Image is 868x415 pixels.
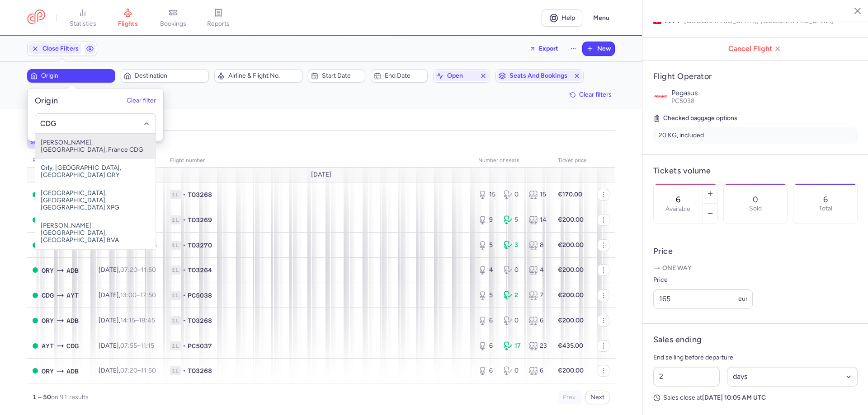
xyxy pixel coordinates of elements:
span: [DATE], [99,317,155,324]
div: 9 [478,215,496,224]
button: Menu [588,9,615,27]
a: Help [542,9,582,27]
p: Sales close at [653,394,858,402]
button: Close Filters [28,42,83,56]
span: [PERSON_NAME][GEOGRAPHIC_DATA], [GEOGRAPHIC_DATA] BVA [35,217,156,249]
span: • [183,366,186,375]
h5: Checked baggage options [653,113,858,124]
div: 0 [504,266,522,275]
div: 5 [504,215,522,224]
button: Clear filter [127,98,156,105]
span: Orly, [GEOGRAPHIC_DATA], [GEOGRAPHIC_DATA] ORY [35,159,156,184]
button: Export [524,42,564,56]
div: 6 [478,366,496,375]
span: • [183,190,186,199]
button: Origin [27,69,115,83]
span: Airline & Flight No. [228,72,299,79]
span: OPEN [33,217,38,223]
strong: €200.00 [558,241,584,249]
strong: €200.00 [558,266,584,274]
div: 0 [504,366,522,375]
span: • [183,291,186,300]
time: 07:20 [120,367,137,374]
span: • [183,215,186,224]
input: -searchbox [40,119,151,129]
span: – [120,367,156,374]
span: 1L [170,291,181,300]
button: Start date [308,69,365,83]
span: Destination [135,72,206,79]
span: Help [561,14,575,21]
div: 14 [529,215,547,224]
time: 18:45 [139,317,155,324]
span: Adnan Menderes Airport, İzmir, Turkey [66,316,79,326]
span: Cancel Flight [650,45,861,53]
span: [DATE], [99,266,156,274]
span: 1L [170,190,181,199]
span: 1L [170,215,181,224]
span: Orly, Paris, France [42,266,54,275]
span: • [183,341,186,350]
time: 11:50 [141,367,156,374]
th: route [27,154,93,168]
h4: Sales ending [653,335,702,345]
span: [PERSON_NAME], [GEOGRAPHIC_DATA], France CDG [35,134,156,159]
span: [DATE], [99,367,156,374]
p: End selling before departure [653,352,858,363]
label: Available [665,205,690,213]
div: 7 [529,291,547,300]
button: End date [371,69,428,83]
img: Pegasus logo [653,89,668,103]
a: reports [196,8,241,28]
span: Antalya, Antalya, Turkey [42,341,54,351]
th: Ticket price [552,154,592,168]
a: statistics [60,8,105,28]
span: AYT [66,290,79,300]
span: [DATE], [99,342,154,350]
span: OPEN [33,293,38,298]
span: TO3268 [188,366,212,375]
a: bookings [151,8,196,28]
p: 6 [823,195,828,204]
button: Clear filters [566,88,615,102]
span: CDG [42,290,54,300]
span: Charles De Gaulle, Paris, France [66,341,79,351]
strong: €200.00 [558,367,584,374]
p: Pegasus [671,89,858,97]
span: flights [118,20,138,28]
span: OPEN [33,192,38,197]
div: 4 [478,266,496,275]
th: Flight number [165,154,473,168]
span: 1L [170,341,181,350]
h4: Price [653,246,858,256]
span: OPEN [33,242,38,248]
h5: Origin [35,96,58,106]
span: Seats and bookings [509,72,570,79]
span: open [447,72,476,79]
th: number of seats [473,154,552,168]
time: 11:15 [141,342,154,350]
strong: €170.00 [558,191,582,198]
div: 15 [478,190,496,199]
span: on 91 results [51,393,89,401]
button: open [433,69,490,83]
strong: €200.00 [558,317,584,324]
p: Sold [749,205,762,212]
button: Next [585,391,609,404]
button: Airline & Flight No. [214,69,302,83]
p: 0 [753,195,758,204]
span: Clear filters [579,91,612,98]
span: Export [539,45,558,52]
span: PC5038 [671,97,695,105]
span: Adnan Menderes Airport, İzmir, Turkey [66,366,79,376]
span: OPEN [33,368,38,373]
span: reports [207,20,230,28]
span: – [120,342,154,350]
span: • [183,316,186,325]
div: 0 [504,190,522,199]
span: Orly, Paris, France [42,366,54,376]
div: 23 [529,341,547,350]
span: – [120,317,155,324]
span: [DATE] [311,171,331,178]
div: 5 [478,291,496,300]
